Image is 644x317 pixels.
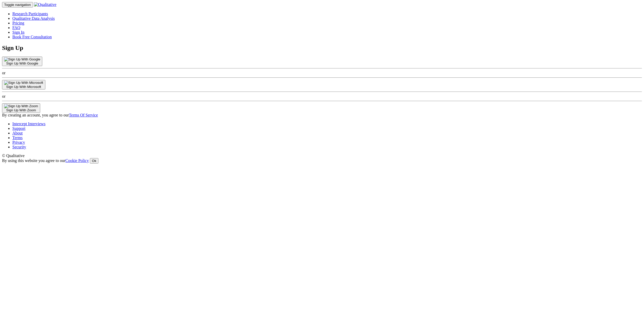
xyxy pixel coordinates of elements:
[12,30,24,34] a: Sign In
[12,145,26,149] a: Security
[4,85,43,89] div: Sign Up With Microsoft
[2,80,45,89] button: Sign Up With Microsoft
[69,113,98,117] a: Terms Of Service
[12,126,26,131] a: Support
[34,2,56,7] img: Qualitative
[4,61,40,65] div: Sign Up With Google
[12,21,24,25] a: Pricing
[65,158,89,163] a: Cookie Policy
[12,122,45,126] a: Intercept Interviews
[2,71,5,75] span: or
[2,103,40,113] button: Sign Up With Zoom
[12,12,48,16] a: Research Participants
[2,153,642,158] div: © Qualitative
[90,158,98,164] button: Ok
[12,25,20,30] a: FAQ
[2,57,42,66] button: Sign Up With Google
[4,81,43,85] img: Sign Up With Microsoft
[12,16,55,21] a: Qualitative Data Analysis
[4,108,38,112] div: Sign Up With Zoom
[2,158,642,164] div: By using this website you agree to our
[4,104,38,108] img: Sign Up With Zoom
[4,57,40,61] img: Sign Up With Google
[12,131,23,135] a: About
[2,94,5,98] span: or
[2,44,642,51] h2: Sign Up
[12,140,25,144] a: Privacy
[12,135,23,140] a: Terms
[2,113,642,117] div: By creating an account, you agree to our
[4,3,31,7] span: Toggle navigation
[12,35,52,39] a: Book Free Consultation
[2,2,33,7] button: Toggle navigation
